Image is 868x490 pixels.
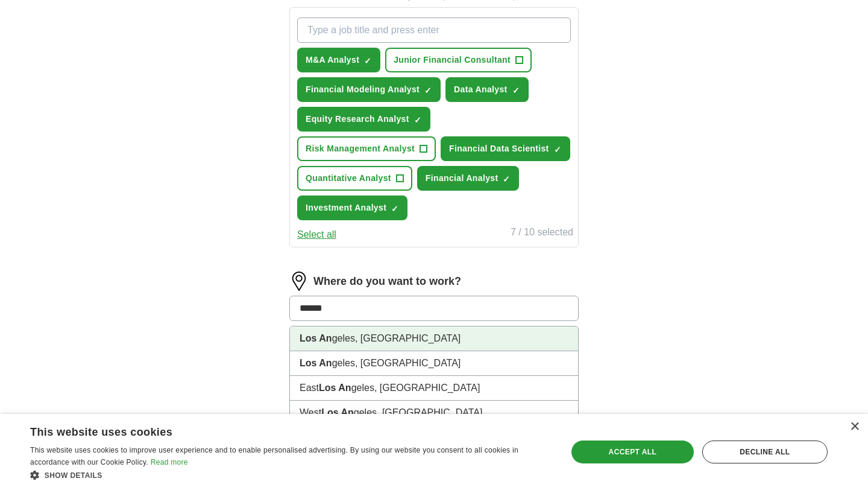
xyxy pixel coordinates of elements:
[426,172,498,185] span: Financial Analyst
[297,48,380,72] button: M&A Analyst✓
[306,83,420,96] span: Financial Modeling Analyst
[321,407,354,418] strong: Los An
[385,48,532,72] button: Junior Financial Consultant
[554,145,561,154] span: ✓
[297,166,412,191] button: Quantitative Analyst
[306,172,391,185] span: Quantitative Analyst
[30,446,518,466] span: This website uses cookies to improve user experience and to enable personalised advertising. By u...
[394,54,511,66] span: Junior Financial Consultant
[511,225,573,242] div: 7 / 10 selected
[45,471,102,480] span: Show details
[306,54,359,66] span: M&A Analyst
[290,326,578,351] li: geles, [GEOGRAPHIC_DATA]
[297,136,436,161] button: Risk Management Analyst
[289,272,309,291] img: location.png
[441,136,570,161] button: Financial Data Scientist✓
[300,358,332,368] strong: Los An
[445,77,529,102] button: Data Analyst✓
[313,273,461,290] label: Where do you want to work?
[300,333,332,343] strong: Los An
[454,83,508,96] span: Data Analyst
[571,441,694,463] div: Accept all
[364,56,371,66] span: ✓
[503,174,510,184] span: ✓
[290,376,578,401] li: East geles, [GEOGRAPHIC_DATA]
[297,77,441,102] button: Financial Modeling Analyst✓
[414,115,421,125] span: ✓
[391,204,398,214] span: ✓
[512,86,520,95] span: ✓
[306,113,409,126] span: Equity Research Analyst
[417,166,520,191] button: Financial Analyst✓
[850,422,859,431] div: Close
[30,469,552,481] div: Show details
[424,86,432,95] span: ✓
[30,421,521,439] div: This website uses cookies
[306,142,415,155] span: Risk Management Analyst
[449,142,549,155] span: Financial Data Scientist
[297,227,336,242] button: Select all
[702,441,828,463] div: Decline all
[290,401,578,425] li: West geles, [GEOGRAPHIC_DATA]
[297,17,571,43] input: Type a job title and press enter
[151,458,188,466] a: Read more, opens a new window
[319,383,351,393] strong: Los An
[306,202,386,214] span: Investment Analyst
[290,351,578,376] li: geles, [GEOGRAPHIC_DATA]
[297,196,407,220] button: Investment Analyst✓
[297,107,430,132] button: Equity Research Analyst✓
